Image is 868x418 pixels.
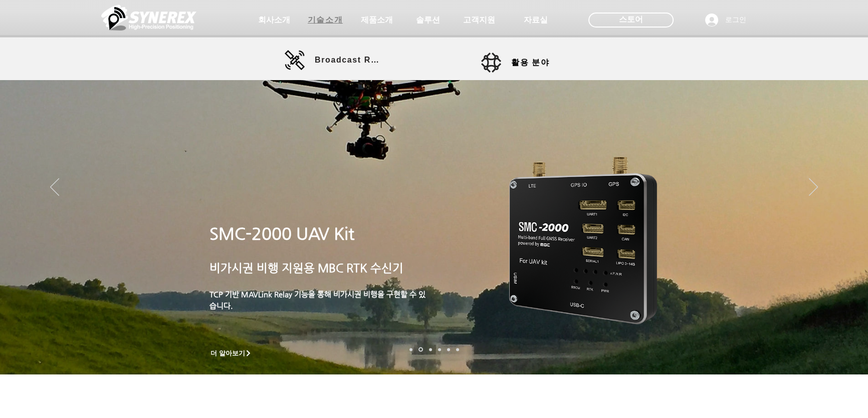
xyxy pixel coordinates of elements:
[463,15,495,26] span: 고객지원
[588,13,674,28] div: 스토어
[210,349,245,358] span: 더 알아보기
[406,347,462,352] nav: 슬라이드
[315,56,382,65] span: Broadcast RTK
[361,15,393,26] span: 제품소개
[206,347,256,359] a: 더 알아보기
[300,10,350,30] a: 기술소개
[511,10,561,30] a: 자료실
[698,11,753,30] button: 로그인
[511,58,549,68] span: 활용 분야
[304,261,403,274] span: 용 MBC RTK 수신기
[209,224,354,243] a: SMC-2000 UAV Kit
[101,3,196,33] img: 씨너렉스_White_simbol_대지 1.png
[258,15,290,26] span: 회사소개
[409,348,412,351] a: 로봇- SMC 2000
[352,10,402,30] a: 제품소개
[722,15,750,25] span: 로그인
[753,375,868,418] iframe: Wix Chat
[438,348,441,351] a: 자율주행
[481,53,571,73] a: 활용 분야
[524,15,548,26] span: 자료실
[285,50,382,70] a: Broadcast RTK
[619,14,643,25] span: 스토어
[809,178,818,197] button: 다음
[308,15,343,26] span: 기술소개
[209,261,403,274] a: 비가시권 비행 지원용 MBC RTK 수신기
[447,348,450,351] a: 로봇
[209,261,304,274] span: 비가시권 비행 지원
[454,10,504,30] a: 고객지원
[50,178,59,197] button: 이전
[249,10,299,30] a: 회사소개
[418,347,423,352] a: 드론 8 - SMC 2000
[456,348,459,351] a: 정밀농업
[416,15,440,26] span: 솔루션
[403,10,453,30] a: 솔루션
[209,290,425,310] a: TCP 기반 MAVLink Relay 기능을 통해 비가시권 비행을 구현할 수 있습니다.
[509,157,657,324] img: smc-2000.png
[429,348,432,351] a: 측량 IoT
